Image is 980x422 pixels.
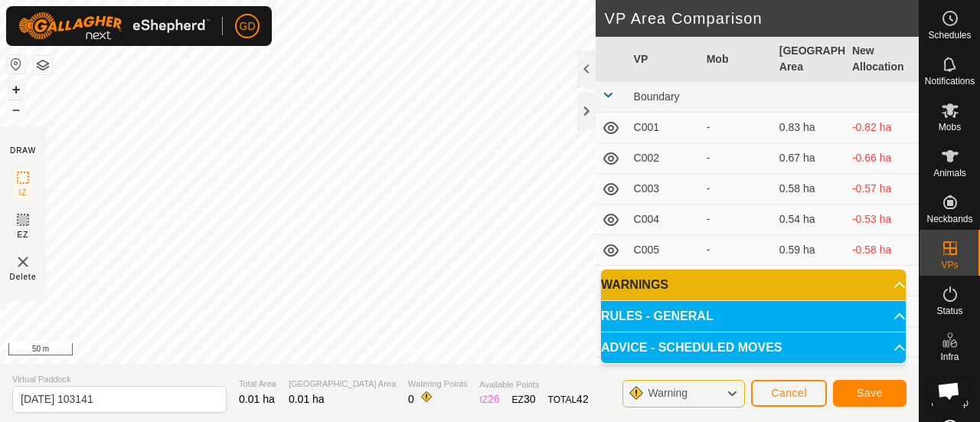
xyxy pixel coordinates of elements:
span: EZ [18,229,29,240]
th: New Allocation [846,37,919,82]
td: -0.66 ha [846,143,919,174]
span: Virtual Paddock [12,373,227,386]
div: - [707,242,767,258]
h2: VP Area Comparison [605,9,919,28]
span: Status [936,306,962,316]
div: Open chat [928,370,969,411]
span: RULES - GENERAL [601,310,714,322]
td: 0.67 ha [773,143,846,174]
span: Mobs [939,123,961,132]
span: VPs [941,260,958,270]
td: 0.63 ha [773,266,846,296]
span: Save [857,387,883,399]
a: Privacy Policy [399,344,456,358]
img: Gallagher Logo [18,12,210,40]
span: ADVICE - SCHEDULED MOVES [601,342,782,354]
div: TOTAL [548,391,589,407]
span: Boundary [634,90,680,103]
td: 0.83 ha [773,113,846,143]
span: WARNINGS [601,279,668,291]
span: IZ [19,187,28,198]
td: C005 [628,235,701,266]
span: Total Area [239,378,276,391]
button: Cancel [751,380,827,407]
div: - [707,211,767,227]
div: EZ [512,391,536,407]
span: GD [240,18,256,34]
div: - [707,150,767,166]
td: 0.58 ha [773,174,846,204]
td: -0.62 ha [846,266,919,296]
span: 42 [577,393,589,405]
div: - [707,119,767,136]
td: -0.57 ha [846,174,919,204]
button: Map Layers [34,56,52,74]
div: IZ [479,391,499,407]
th: Mob [701,37,773,82]
span: Cancel [771,387,807,399]
td: C002 [628,143,701,174]
td: C003 [628,174,701,204]
span: Infra [940,352,959,361]
p-accordion-header: RULES - GENERAL [601,301,906,332]
td: 0.59 ha [773,235,846,266]
span: 0.01 ha [239,393,275,405]
span: Schedules [928,31,971,40]
span: Animals [933,168,966,178]
td: C001 [628,113,701,143]
td: -0.58 ha [846,235,919,266]
button: Save [833,380,906,407]
p-accordion-header: ADVICE - SCHEDULED MOVES [601,332,906,363]
th: VP [628,37,701,82]
button: + [7,80,25,99]
span: Available Points [479,378,588,391]
span: Delete [10,271,37,283]
td: C004 [628,204,701,235]
span: Warning [648,387,688,399]
span: Heatmap [931,398,969,407]
button: Reset Map [7,55,25,74]
span: 0.01 ha [289,393,325,405]
td: -0.82 ha [846,113,919,143]
div: - [707,181,767,197]
a: Contact Us [475,344,520,358]
td: 0.54 ha [773,204,846,235]
div: DRAW [10,145,36,156]
button: – [7,100,25,119]
img: VP [14,253,32,271]
td: -0.53 ha [846,204,919,235]
span: Watering Points [408,378,467,391]
th: [GEOGRAPHIC_DATA] Area [773,37,846,82]
p-accordion-header: WARNINGS [601,270,906,300]
span: [GEOGRAPHIC_DATA] Area [289,378,396,391]
span: 0 [408,393,414,405]
span: 30 [524,393,536,405]
span: 26 [488,393,500,405]
td: C006 [628,266,701,296]
span: Notifications [925,77,975,86]
span: Neckbands [926,214,972,224]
